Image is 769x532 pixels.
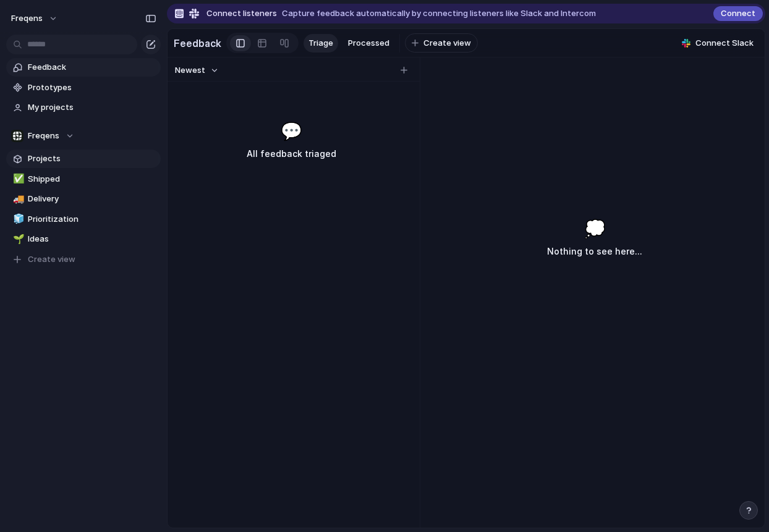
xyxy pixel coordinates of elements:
[28,233,156,245] span: Ideas
[28,153,156,165] span: Projects
[282,7,596,20] span: Capture feedback automatically by connecting listeners like Slack and Intercom
[28,130,59,142] span: Freqens
[6,250,161,269] button: Create view
[6,127,161,145] button: Freqens
[6,98,161,117] a: My projects
[11,193,23,205] button: 🚚
[197,146,386,161] h3: All feedback triaged
[11,12,43,25] span: Freqens
[6,58,161,77] a: Feedback
[721,7,755,20] span: Connect
[6,9,64,28] button: Freqens
[173,62,221,78] button: Newest
[13,232,22,247] div: 🌱
[175,64,205,77] span: Newest
[304,34,338,53] a: Triage
[6,170,161,188] a: ✅Shipped
[11,233,23,245] button: 🌱
[174,36,221,51] h2: Feedback
[13,192,22,206] div: 🚚
[28,193,156,205] span: Delivery
[6,78,161,97] a: Prototypes
[423,37,471,49] span: Create view
[28,213,156,226] span: Prioritization
[28,61,156,74] span: Feedback
[28,101,156,114] span: My projects
[343,34,394,53] a: Processed
[348,37,389,49] span: Processed
[281,118,302,144] span: 💬
[405,33,478,53] button: Create view
[28,173,156,185] span: Shipped
[6,230,161,248] a: 🌱Ideas
[6,190,161,208] a: 🚚Delivery
[584,216,606,242] span: 💭
[695,37,754,49] span: Connect Slack
[6,150,161,168] a: Projects
[308,37,333,49] span: Triage
[28,253,75,266] span: Create view
[206,7,277,20] span: Connect listeners
[13,172,22,186] div: ✅
[11,173,23,185] button: ✅
[13,212,22,226] div: 🧊
[677,34,758,53] button: Connect Slack
[547,244,642,259] h3: Nothing to see here...
[6,210,161,229] a: 🧊Prioritization
[28,82,156,94] span: Prototypes
[713,6,763,21] button: Connect
[11,213,23,226] button: 🧊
